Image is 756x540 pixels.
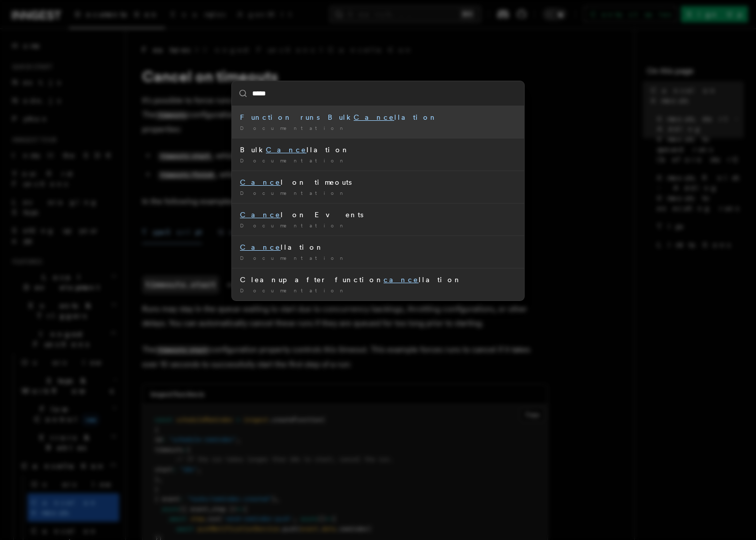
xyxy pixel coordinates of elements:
[240,243,281,251] mark: Cance
[266,146,306,154] mark: Cance
[384,276,419,284] mark: cance
[240,125,347,131] span: Documentation
[240,145,516,155] div: Bulk llation
[240,275,516,285] div: Cleanup after function llation
[240,255,347,261] span: Documentation
[240,178,281,186] mark: Cance
[240,222,347,228] span: Documentation
[240,210,516,220] div: l on Events
[240,177,516,187] div: l on timeouts
[240,112,516,122] div: Function runs Bulk llation
[240,287,347,293] span: Documentation
[240,211,281,219] mark: Cance
[354,113,394,121] mark: Cance
[240,157,347,163] span: Documentation
[240,190,347,196] span: Documentation
[240,242,516,252] div: llation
